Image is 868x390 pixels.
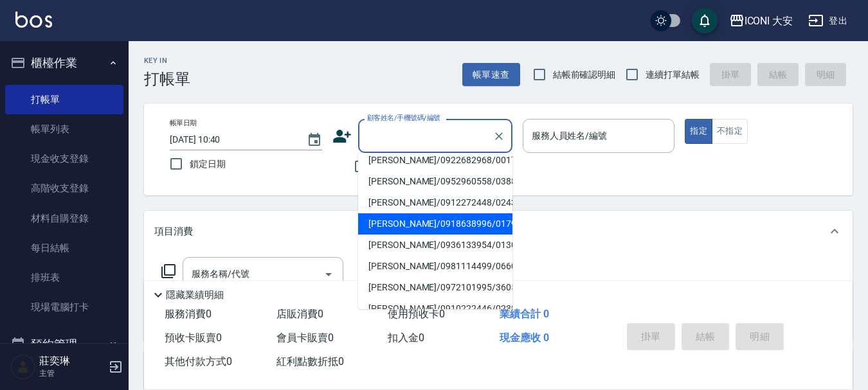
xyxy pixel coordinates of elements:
[358,277,512,298] li: [PERSON_NAME]/0972101995/360515
[5,328,123,361] button: 預約管理
[190,157,226,171] span: 鎖定日期
[39,355,105,368] h5: 莊奕琳
[5,233,123,263] a: 每日結帳
[685,119,712,144] button: 指定
[170,118,197,128] label: 帳單日期
[5,85,123,114] a: 打帳單
[358,171,512,192] li: [PERSON_NAME]/0952960558/0388
[358,298,512,319] li: [PERSON_NAME]/0910222446/0239
[165,332,222,344] span: 預收卡販賣 0
[490,127,508,145] button: Clear
[15,12,52,28] img: Logo
[692,8,718,33] button: save
[5,173,123,203] a: 高階收支登錄
[170,129,294,150] input: YYYY/MM/DD hh:mm
[358,235,512,256] li: [PERSON_NAME]/0936133954/0130
[39,368,105,379] p: 主管
[358,192,512,213] li: [PERSON_NAME]/0912272448/0243
[154,225,193,238] p: 項目消費
[745,13,793,29] div: ICONI 大安
[646,68,700,82] span: 連續打單結帳
[388,332,424,344] span: 扣入金 0
[358,150,512,171] li: [PERSON_NAME]/0922682968/0017
[5,114,123,144] a: 帳單列表
[276,332,334,344] span: 會員卡販賣 0
[500,332,549,344] span: 現金應收 0
[712,119,748,144] button: 不指定
[5,292,123,322] a: 現場電腦打卡
[144,70,190,88] h3: 打帳單
[165,355,232,368] span: 其他付款方式 0
[5,204,123,233] a: 材料自購登錄
[803,9,853,33] button: 登出
[10,354,36,380] img: Person
[500,308,549,320] span: 業績合計 0
[724,8,799,34] button: ICONI 大安
[165,308,212,320] span: 服務消費 0
[144,211,853,252] div: 項目消費
[553,68,616,82] span: 結帳前確認明細
[5,46,123,80] button: 櫃檯作業
[166,288,224,302] p: 隱藏業績明細
[276,308,323,320] span: 店販消費 0
[367,113,440,123] label: 顧客姓名/手機號碼/編號
[388,308,445,320] span: 使用預收卡 0
[5,263,123,292] a: 排班表
[358,213,512,235] li: [PERSON_NAME]/0918638996/0179
[276,355,344,368] span: 紅利點數折抵 0
[462,63,520,87] button: 帳單速查
[144,57,190,65] h2: Key In
[5,144,123,173] a: 現金收支登錄
[299,125,330,155] button: Choose date, selected date is 2025-09-13
[318,264,339,285] button: Open
[358,256,512,277] li: [PERSON_NAME]/0981114499/0660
